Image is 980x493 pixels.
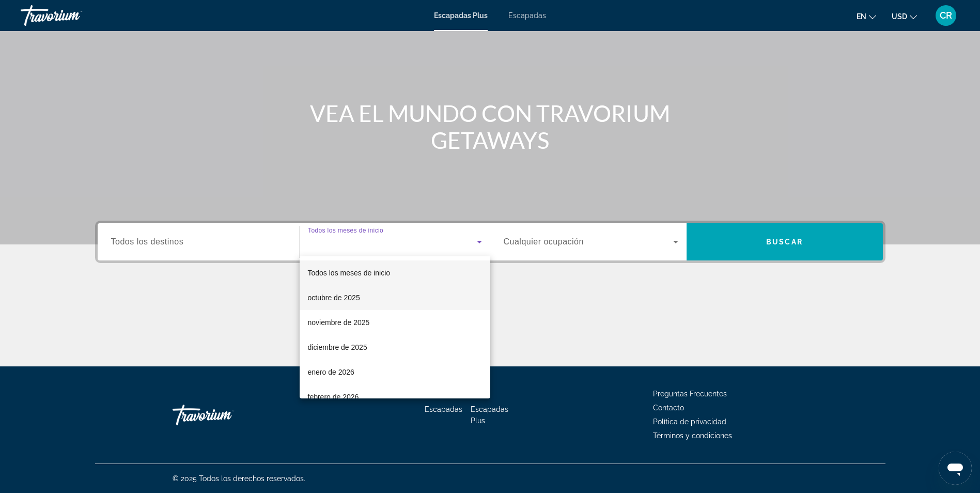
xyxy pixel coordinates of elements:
font: diciembre de 2025 [308,343,367,351]
span: Todos los meses de inicio [308,269,391,277]
font: enero de 2026 [308,368,354,376]
font: noviembre de 2025 [308,318,370,327]
font: febrero de 2026 [308,393,359,401]
font: octubre de 2025 [308,294,360,302]
iframe: Botón para iniciar la ventana de mensajería [939,452,972,485]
